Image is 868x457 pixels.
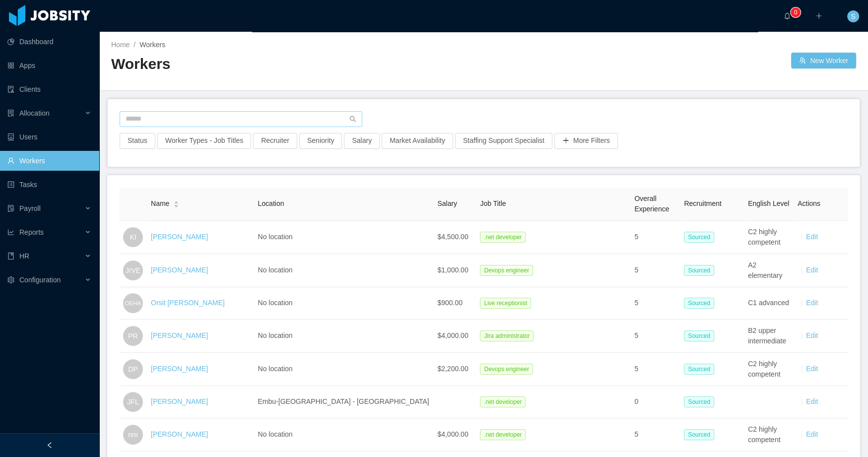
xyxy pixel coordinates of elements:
[19,252,29,260] span: HR
[349,116,356,123] i: icon: search
[7,151,91,171] a: icon: userWorkers
[19,228,44,236] span: Reports
[815,12,822,19] i: icon: plus
[851,10,855,22] span: S
[480,298,531,309] span: Live receptionist
[7,56,91,75] a: icon: appstoreApps
[630,353,680,386] td: 5
[344,133,380,149] button: Salary
[126,261,140,280] span: JrVE
[174,203,179,206] i: icon: caret-down
[784,12,791,19] i: icon: bell
[791,53,856,68] button: icon: usergroup-addNew Worker
[111,54,484,74] h2: Workers
[111,41,130,49] a: Home
[806,430,818,438] a: Edit
[437,430,468,438] span: $4,000.00
[254,320,433,353] td: No location
[480,364,533,375] span: Devops engineer
[151,430,208,438] a: [PERSON_NAME]
[806,331,818,339] a: Edit
[684,365,718,373] a: Sourced
[630,221,680,254] td: 5
[125,295,141,312] span: OEHA
[120,133,155,149] button: Status
[254,254,433,287] td: No location
[254,221,433,254] td: No location
[630,386,680,418] td: 0
[480,330,534,341] span: Jira administrator
[437,299,463,307] span: $900.00
[258,199,284,207] span: Location
[254,418,433,452] td: No location
[684,331,718,339] a: Sourced
[127,392,138,412] span: JFL
[299,133,342,149] button: Seniority
[151,397,208,405] a: [PERSON_NAME]
[684,430,718,438] a: Sourced
[748,199,789,207] span: English Level
[151,266,208,274] a: [PERSON_NAME]
[480,199,506,207] span: Job Title
[744,287,794,320] td: C1 advanced
[806,233,818,241] a: Edit
[806,397,818,405] a: Edit
[254,386,433,418] td: Embu-[GEOGRAPHIC_DATA] - [GEOGRAPHIC_DATA]
[134,41,135,49] span: /
[684,396,714,407] span: Sourced
[798,199,820,207] span: Actions
[684,265,714,276] span: Sourced
[791,7,801,17] sup: 0
[480,232,526,243] span: .net developer
[19,109,50,117] span: Allocation
[128,425,137,445] span: nm
[437,266,468,274] span: $1,000.00
[437,233,468,241] span: $4,500.00
[437,331,468,339] span: $4,000.00
[173,199,179,206] div: Sort
[684,364,714,375] span: Sourced
[684,330,714,341] span: Sourced
[7,79,91,99] a: icon: auditClients
[157,133,251,149] button: Worker Types - Job Titles
[480,396,526,407] span: .net developer
[128,326,137,346] span: PR
[684,199,721,207] span: Recruitment
[382,133,453,149] button: Market Availability
[744,221,794,254] td: C2 highly competent
[7,127,91,147] a: icon: robotUsers
[744,320,794,353] td: B2 upper intermediate
[7,276,14,283] i: icon: setting
[634,195,669,213] span: Overall Experience
[437,199,457,207] span: Salary
[684,233,718,241] a: Sourced
[554,133,618,149] button: icon: plusMore Filters
[174,200,179,203] i: icon: caret-up
[253,133,297,149] button: Recruiter
[151,365,208,373] a: [PERSON_NAME]
[139,41,165,49] span: Workers
[684,232,714,243] span: Sourced
[128,359,137,379] span: DP
[630,254,680,287] td: 5
[7,253,14,260] i: icon: book
[19,204,41,212] span: Payroll
[7,205,14,212] i: icon: file-protect
[480,265,533,276] span: Devops engineer
[254,287,433,320] td: No location
[7,229,14,236] i: icon: line-chart
[806,365,818,373] a: Edit
[151,331,208,339] a: [PERSON_NAME]
[437,365,468,373] span: $2,200.00
[630,320,680,353] td: 5
[19,276,61,284] span: Configuration
[7,175,91,195] a: icon: profileTasks
[684,298,714,309] span: Sourced
[7,32,91,52] a: icon: pie-chartDashboard
[744,353,794,386] td: C2 highly competent
[684,266,718,274] a: Sourced
[744,418,794,452] td: C2 highly competent
[254,353,433,386] td: No location
[744,254,794,287] td: A2 elementary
